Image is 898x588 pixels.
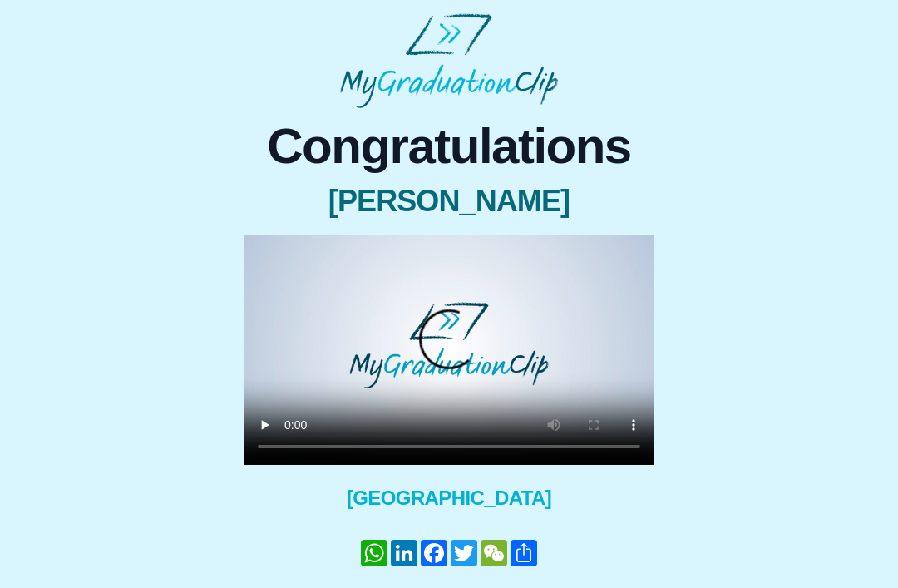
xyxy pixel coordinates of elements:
[359,540,389,566] a: WhatsApp
[244,121,654,171] span: Congratulations
[244,185,654,218] span: [PERSON_NAME]
[244,485,654,511] span: [GEOGRAPHIC_DATA]
[419,540,449,566] a: Facebook
[479,540,509,566] a: WeChat
[389,540,419,566] a: LinkedIn
[449,540,479,566] a: Twitter
[509,540,539,566] a: Share
[340,13,558,108] img: MyGraduationClip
